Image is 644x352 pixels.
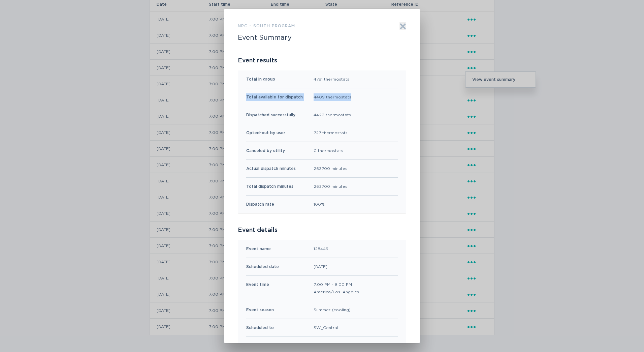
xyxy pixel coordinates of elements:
div: 263700 minutes [314,165,347,172]
div: 100% [314,201,325,208]
div: SW_Central [314,324,338,331]
div: Dispatched successfully [246,111,295,119]
div: Actual dispatch minutes [246,165,296,172]
div: 4781 thermostats [314,76,349,83]
div: 0 thermostats [314,147,343,154]
span: America/Los_Angeles [314,288,359,296]
button: Exit [399,22,406,30]
div: Total available for dispatch [246,93,303,101]
div: 4422 thermostats [314,111,351,119]
div: 4409 thermostats [314,93,351,101]
h3: NPC - South program [238,22,295,30]
div: Total dispatch minutes [246,183,293,190]
p: Event results [238,57,406,64]
div: Event name [246,245,271,253]
div: Event season [246,306,274,314]
div: 0 minutes [314,342,334,349]
div: Scheduled to [246,324,274,331]
p: Event details [238,227,406,234]
div: 727 thermostats [314,129,348,137]
div: Event summary [224,9,420,343]
span: 7:00 PM - 8:00 PM [314,281,359,288]
div: Summer (cooling) [314,306,351,314]
div: Event time [246,281,269,296]
div: [DATE] [314,263,327,270]
div: 128449 [314,245,328,253]
div: Total in group [246,76,275,83]
div: Opted-out by user [246,129,285,137]
div: 263700 minutes [314,183,347,190]
div: Scheduled date [246,263,279,270]
h2: Event Summary [238,34,292,42]
div: Canceled by utility [246,147,285,154]
div: Dispatch rate [246,201,274,208]
div: Random event time [246,342,287,349]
